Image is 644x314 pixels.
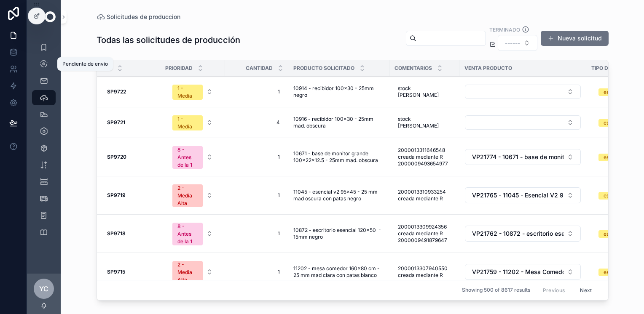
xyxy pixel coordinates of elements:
a: SP9721 [107,119,155,126]
a: 1 [230,265,283,279]
span: ------ [505,39,520,47]
div: estándar [604,230,625,238]
span: stock [PERSON_NAME] [398,116,451,129]
a: 2000013311646548 creada mediante R 2000009493654977 [394,144,454,170]
button: Select Button [498,35,537,51]
span: 2000013309924356 creada mediante R 2000009491879647 [398,224,451,244]
a: Select Button [464,149,581,165]
button: Select Button [166,180,220,210]
a: Select Button [165,80,220,104]
span: 1 [233,230,280,237]
span: Solicitudes de produccion [107,13,180,21]
button: Select Button [465,187,581,203]
button: Select Button [166,257,220,287]
span: Tipo de empaque [591,65,637,72]
a: SP9715 [107,269,155,275]
span: VP21762 - 10872 - escritorio esencial 120x50 - 15mm negro [472,229,563,238]
a: 11202 - mesa comedor 160x80 cm - 25 mm mad clara con patas blanco [293,265,384,279]
a: 1 [230,85,283,98]
strong: SP9715 [107,269,125,275]
label: Terminado [489,26,520,33]
a: 11045 - esencial v2 95x45 - 25 mm mad oscura con patas negro [293,189,384,202]
strong: SP9719 [107,192,126,198]
strong: SP9722 [107,88,126,95]
span: Prioridad [165,65,193,72]
div: Pendiente de envío [62,61,108,67]
a: Select Button [464,187,581,204]
div: estándar [604,192,625,200]
span: VP21765 - 11045 - Esencial V2 95x45 - 25 mm Mad Oscura Con patas Negro [472,191,563,200]
a: 1 [230,150,283,164]
div: estándar [604,269,625,276]
a: Select Button [464,84,581,99]
span: stock [PERSON_NAME] [398,85,451,98]
span: 1 [233,269,280,275]
a: 2000013310933254 creada mediante R [394,185,454,205]
button: Select Button [465,264,581,280]
a: 1 [230,227,283,240]
button: Select Button [166,142,220,172]
a: 1 [230,189,283,202]
div: 8 - Antes de la 1 [177,223,198,245]
button: Select Button [465,115,581,130]
button: Select Button [166,111,220,134]
div: 1 - Media [177,115,198,130]
a: Select Button [165,180,220,211]
strong: SP9721 [107,119,125,125]
span: 2000013307940550 creada mediante R [398,265,451,279]
button: Nueva solicitud [541,31,609,46]
a: Select Button [165,141,220,173]
a: Select Button [165,218,220,249]
span: Producto solicitado [293,65,354,72]
span: Comentarios [394,65,432,72]
a: 10671 - base de monitor grande 100x22x12.5 - 25mm mad. obscura [293,150,384,164]
strong: SP9720 [107,154,126,160]
a: Select Button [464,225,581,242]
a: SP9719 [107,192,155,199]
span: 1 [233,154,280,160]
a: stock [PERSON_NAME] [394,82,454,102]
a: 2000013309924356 creada mediante R 2000009491879647 [394,220,454,247]
button: Select Button [166,218,220,249]
button: Next [574,284,598,297]
span: Showing 500 of 8617 results [462,287,530,294]
a: Solicitudes de produccion [97,13,180,21]
a: 2000013307940550 creada mediante R [394,262,454,282]
a: 10872 - escritorio esencial 120x50 - 15mm negro [293,227,384,240]
div: estándar [604,88,625,96]
div: scrollable content [27,34,61,251]
span: 2000013311646548 creada mediante R 2000009493654977 [398,147,451,167]
span: VP21759 - 11202 - Mesa Comedor 160x80 cm - 25 mm Mad Clara con patas Blanco [472,268,563,276]
a: 4 [230,116,283,129]
a: SP9720 [107,154,155,160]
span: Cantidad [246,65,273,72]
button: Select Button [465,149,581,165]
div: 2 - Media Alta [177,261,198,284]
a: Select Button [464,263,581,280]
span: 4 [233,119,280,126]
a: SP9722 [107,88,155,95]
button: Select Button [465,85,581,99]
a: stock [PERSON_NAME] [394,112,454,133]
span: 10914 - recibidor 100x30 - 25mm negro [293,85,384,98]
span: 1 [233,88,280,95]
button: Select Button [465,226,581,242]
a: Select Button [165,256,220,287]
a: SP9718 [107,230,155,237]
div: 1 - Media [177,85,198,100]
div: estándar [604,154,625,161]
span: VP21774 - 10671 - base de monitor grande 100x22x12.5 - 25mm mad. obscura [472,153,563,161]
span: 1 [233,192,280,199]
strong: SP9718 [107,230,126,237]
span: 2000013310933254 creada mediante R [398,189,451,202]
span: Venta producto [464,65,512,72]
div: 2 - Media Alta [177,184,198,207]
button: Select Button [166,80,220,103]
div: estándar [604,119,625,127]
span: 10916 - recibidor 100x30 - 25mm mad. obscura [293,116,384,129]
